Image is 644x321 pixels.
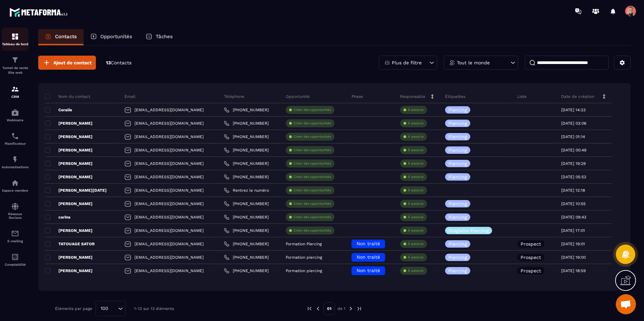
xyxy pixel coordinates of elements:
[53,59,92,66] span: Ajout de contact
[521,255,541,260] p: Prospect
[55,34,77,40] p: Contacts
[11,132,19,140] img: scheduler
[561,161,586,166] p: [DATE] 19:29
[561,268,586,273] p: [DATE] 18:59
[45,161,93,166] p: [PERSON_NAME]
[323,302,335,315] p: 01
[11,230,19,238] img: email
[11,85,19,93] img: formation
[400,94,425,99] p: Responsable
[521,242,541,246] p: Prospect
[448,228,489,233] p: Stagiaire Piercing
[448,242,467,246] p: Piercing
[448,108,467,112] p: Piercing
[55,306,92,311] p: Éléments par page
[224,214,269,220] a: [PHONE_NUMBER]
[2,118,29,122] p: Webinaire
[352,94,363,99] p: Phase
[307,306,313,312] img: prev
[224,201,269,206] a: [PHONE_NUMBER]
[96,301,126,316] div: Search for option
[2,150,29,174] a: automationsautomationsAutomatisations
[45,268,93,273] p: [PERSON_NAME]
[561,148,586,152] p: [DATE] 00:49
[100,34,132,40] p: Opportunités
[2,127,29,150] a: schedulerschedulerPlanificateur
[561,228,585,233] p: [DATE] 17:01
[224,121,269,126] a: [PHONE_NUMBER]
[448,121,467,126] p: Piercing
[2,212,29,219] p: Réseaux Sociaux
[45,134,93,139] p: [PERSON_NAME]
[561,201,586,206] p: [DATE] 10:55
[357,241,380,246] span: Non traité
[2,248,29,271] a: accountantaccountantComptabilité
[45,121,93,126] p: [PERSON_NAME]
[45,201,93,206] p: [PERSON_NAME]
[408,201,424,206] p: À associe
[2,263,29,266] p: Comptabilité
[517,94,527,99] p: Liste
[45,188,107,193] p: [PERSON_NAME][DATE]
[2,239,29,243] p: E-mailing
[286,255,322,260] p: Formation piercing
[561,134,585,139] p: [DATE] 01:14
[408,108,424,112] p: À associe
[293,188,331,193] p: Créer des opportunités
[134,306,174,311] p: 1-13 sur 13 éléments
[357,254,380,260] span: Non traité
[561,255,586,260] p: [DATE] 19:00
[224,228,269,233] a: [PHONE_NUMBER]
[286,268,322,273] p: Formation piercing
[84,29,139,45] a: Opportunités
[224,268,269,273] a: [PHONE_NUMBER]
[224,147,269,153] a: [PHONE_NUMBER]
[293,228,331,233] p: Créer des opportunités
[2,27,29,51] a: formationformationTableau de bord
[11,56,19,64] img: formation
[561,215,586,219] p: [DATE] 09:43
[408,268,424,273] p: À associe
[2,95,29,99] p: CRM
[45,241,95,247] p: TATOUAGE SATOR
[2,80,29,104] a: formationformationCRM
[293,161,331,166] p: Créer des opportunités
[9,6,70,18] img: logo
[448,148,467,152] p: Piercing
[156,34,173,40] p: Tâches
[457,60,490,65] p: Tout le monde
[2,51,29,80] a: formationformationTunnel de vente Site web
[2,42,29,46] p: Tableau de bord
[448,175,467,179] p: Piercing
[2,189,29,192] p: Espace membre
[408,161,424,166] p: À associe
[561,121,586,126] p: [DATE] 03:06
[408,215,424,219] p: À associe
[348,306,354,312] img: next
[2,104,29,127] a: automationsautomationsWebinaire
[408,188,424,193] p: À associe
[111,60,131,65] span: Contacts
[224,107,269,113] a: [PHONE_NUMBER]
[38,56,96,70] button: Ajout de contact
[11,253,19,261] img: accountant
[286,242,322,246] p: Formation Piercing
[293,215,331,219] p: Créer des opportunités
[293,108,331,112] p: Créer des opportunités
[224,174,269,180] a: [PHONE_NUMBER]
[315,306,321,312] img: prev
[11,109,19,117] img: automations
[11,33,19,41] img: formation
[2,174,29,197] a: automationsautomationsEspace membre
[561,242,585,246] p: [DATE] 19:01
[448,215,467,219] p: Piercing
[561,108,586,112] p: [DATE] 14:23
[224,94,244,99] p: Téléphone
[448,134,467,139] p: Piercing
[521,268,541,273] p: Prospect
[293,148,331,152] p: Créer des opportunités
[286,94,310,99] p: Opportunité
[139,29,179,45] a: Tâches
[616,294,636,314] div: Ouvrir le chat
[224,241,269,247] a: [PHONE_NUMBER]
